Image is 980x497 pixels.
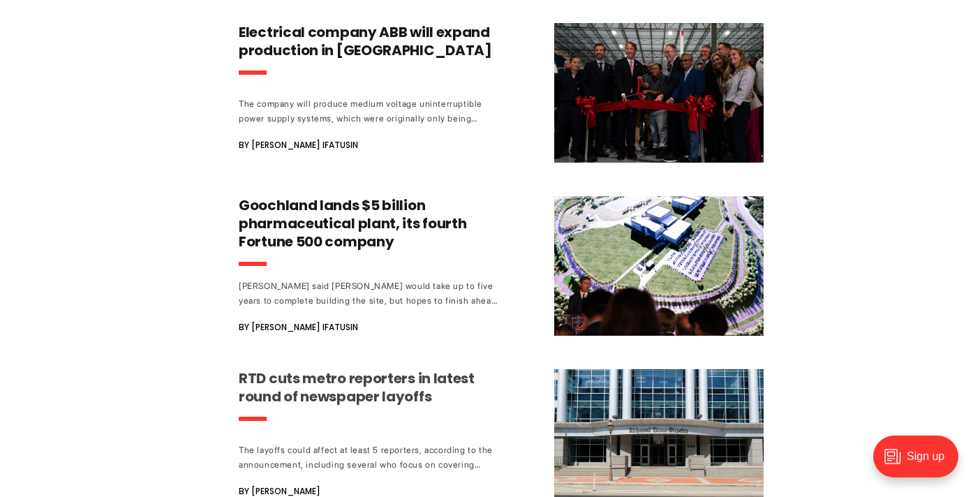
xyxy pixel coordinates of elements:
[239,196,764,336] a: Goochland lands $5 billion pharmaceutical plant, its fourth Fortune 500 company [PERSON_NAME] sai...
[861,429,980,497] iframe: portal-trigger
[239,196,498,251] h3: Goochland lands $5 billion pharmaceutical plant, its fourth Fortune 500 company
[239,319,358,336] span: By [PERSON_NAME] Ifatusin
[239,137,358,154] span: By [PERSON_NAME] Ifatusin
[554,196,764,336] img: Goochland lands $5 billion pharmaceutical plant, its fourth Fortune 500 company
[239,279,498,308] div: [PERSON_NAME] said [PERSON_NAME] would take up to five years to complete building the site, but h...
[239,23,498,59] h3: Electrical company ABB will expand production in [GEOGRAPHIC_DATA]
[239,369,498,406] h3: RTD cuts metro reporters in latest round of newspaper layoffs
[554,23,764,163] img: Electrical company ABB will expand production in Henrico
[239,96,498,126] div: The company will produce medium voltage uninterruptible power supply systems, which were original...
[239,443,498,472] div: The layoffs could affect at least 5 reporters, according to the announcement, including several w...
[239,23,764,163] a: Electrical company ABB will expand production in [GEOGRAPHIC_DATA] The company will produce mediu...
